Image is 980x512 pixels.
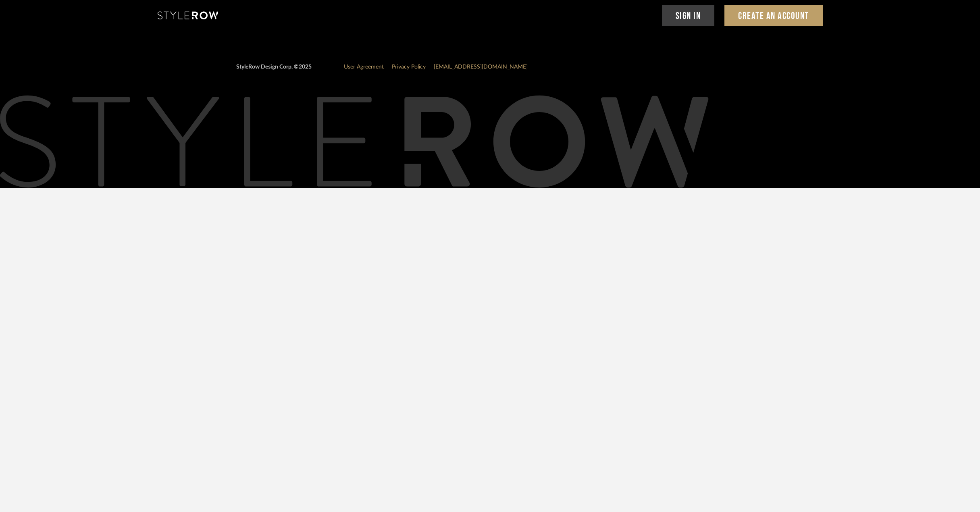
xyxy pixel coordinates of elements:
[724,5,823,26] a: Create an Account
[344,64,384,70] a: User Agreement
[662,5,715,26] a: Sign In
[236,63,312,78] div: StyleRow Design Corp. ©2025
[434,64,528,70] a: [EMAIL_ADDRESS][DOMAIN_NAME]
[392,64,426,70] a: Privacy Policy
